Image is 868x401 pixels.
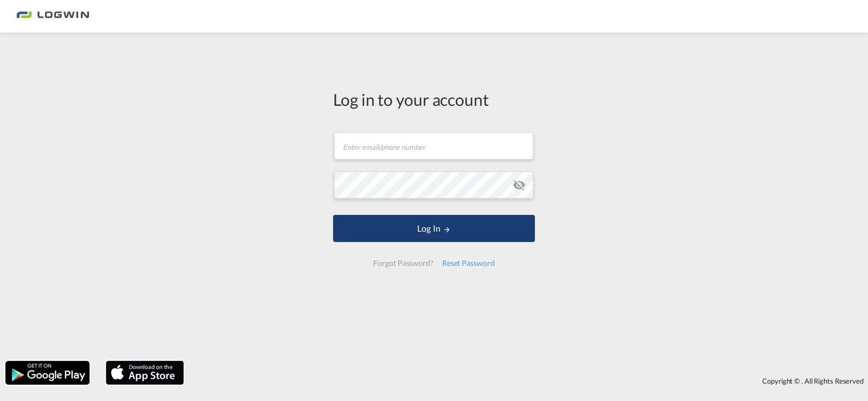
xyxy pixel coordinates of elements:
img: google.png [4,360,91,386]
input: Enter email/phone number [334,132,533,160]
button: LOGIN [333,215,535,242]
div: Log in to your account [333,88,535,111]
div: Reset Password [438,253,499,273]
img: bc73a0e0d8c111efacd525e4c8ad7d32.png [16,4,90,29]
img: apple.png [105,360,185,386]
div: Copyright © . All Rights Reserved [189,372,868,390]
md-icon: icon-eye-off [513,179,526,192]
div: Forgot Password? [369,253,437,273]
